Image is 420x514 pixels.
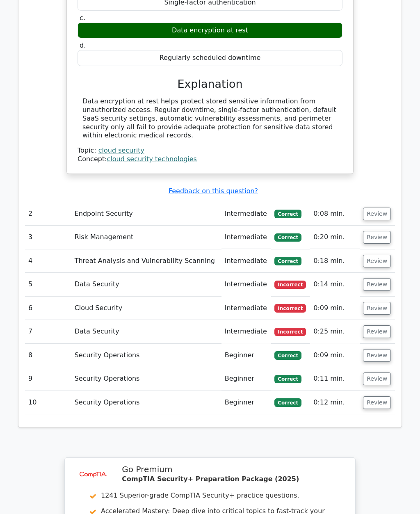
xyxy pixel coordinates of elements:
td: Security Operations [71,367,221,391]
td: 2 [25,202,71,226]
td: 0:09 min. [310,344,360,367]
td: 0:08 min. [310,202,360,226]
td: Beginner [221,367,272,391]
button: Review [363,255,391,267]
td: 5 [25,273,71,296]
td: 7 [25,320,71,343]
button: Review [363,372,391,385]
td: Intermediate [221,273,272,296]
td: 0:25 min. [310,320,360,343]
td: Security Operations [71,344,221,367]
td: Intermediate [221,320,272,343]
button: Review [363,208,391,220]
td: Beginner [221,391,272,414]
span: Correct [274,398,301,407]
span: Correct [274,257,301,265]
td: 6 [25,297,71,320]
span: Correct [274,210,301,218]
button: Review [363,325,391,338]
td: Data Security [71,320,221,343]
div: Concept: [78,155,342,164]
a: cloud security technologies [107,155,197,163]
td: 0:20 min. [310,226,360,249]
td: Cloud Security [71,297,221,320]
span: d. [80,41,86,49]
td: 0:18 min. [310,249,360,273]
div: Data encryption at rest [78,23,342,39]
button: Review [363,278,391,291]
td: 8 [25,344,71,367]
span: Incorrect [274,281,306,289]
button: Review [363,396,391,409]
td: 10 [25,391,71,414]
div: Topic: [78,146,342,155]
td: Intermediate [221,202,272,226]
button: Review [363,349,391,362]
td: 4 [25,249,71,273]
td: Threat Analysis and Vulnerability Scanning [71,249,221,273]
td: Intermediate [221,226,272,249]
button: Review [363,231,391,244]
span: Correct [274,351,301,359]
td: Risk Management [71,226,221,249]
span: Incorrect [274,304,306,312]
span: Correct [274,375,301,383]
span: c. [80,14,85,22]
div: Data encryption at rest helps protect stored sensitive information from unauthorized access. Regu... [82,97,338,140]
td: 9 [25,367,71,391]
td: Intermediate [221,249,272,273]
td: Security Operations [71,391,221,414]
td: 3 [25,226,71,249]
td: Data Security [71,273,221,296]
span: Correct [274,233,301,242]
td: 0:11 min. [310,367,360,391]
td: 0:09 min. [310,297,360,320]
a: cloud security [98,146,144,154]
td: 0:14 min. [310,273,360,296]
span: Incorrect [274,328,306,336]
td: Intermediate [221,297,272,320]
td: Beginner [221,344,272,367]
td: 0:12 min. [310,391,360,414]
a: Feedback on this question? [169,187,258,195]
button: Review [363,302,391,315]
td: Endpoint Security [71,202,221,226]
h3: Explanation [82,78,338,91]
div: Regularly scheduled downtime [78,50,342,66]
